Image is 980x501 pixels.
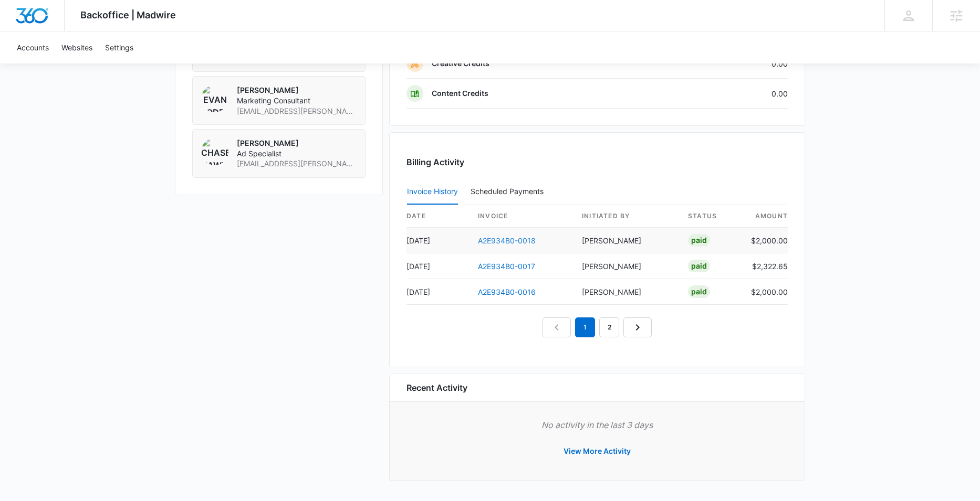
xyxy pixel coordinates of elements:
[406,205,470,228] th: date
[478,262,535,271] a: A2E934B0-0017
[470,205,574,228] th: invoice
[406,279,470,305] td: [DATE]
[29,17,51,25] div: v 4.0.25
[743,228,788,253] td: $2,000.00
[676,79,788,109] td: 0.00
[574,253,680,279] td: [PERSON_NAME]
[478,236,536,245] a: A2E934B0-0018
[406,381,467,394] h6: Recent Activity
[406,253,470,279] td: [DATE]
[688,285,710,298] div: Paid
[116,62,177,69] div: Keywords by Traffic
[743,205,788,228] th: amount
[406,156,788,168] h3: Billing Activity
[743,279,788,305] td: $2,000.00
[55,31,99,63] a: Websites
[27,27,116,36] div: Domain: [DOMAIN_NAME]
[688,234,710,247] div: Paid
[40,62,94,69] div: Domain Overview
[406,419,788,431] p: No activity in the last 3 days
[201,138,228,165] img: Chase Hawkinson
[237,148,357,159] span: Ad Specialist
[574,205,680,228] th: Initiated By
[599,317,619,337] a: Page 2
[574,279,680,305] td: [PERSON_NAME]
[17,17,25,25] img: logo_orange.svg
[553,439,641,464] button: View More Activity
[80,9,176,20] span: Backoffice | Madwire
[105,61,113,69] img: tab_keywords_by_traffic_grey.svg
[743,253,788,279] td: $2,322.65
[201,85,228,112] img: Evan Rodriguez
[471,188,548,195] div: Scheduled Payments
[680,205,743,228] th: status
[623,317,652,337] a: Next Page
[28,61,37,69] img: tab_domain_overview_orange.svg
[11,31,55,63] a: Accounts
[407,179,458,205] button: Invoice History
[237,95,357,106] span: Marketing Consultant
[478,287,536,296] a: A2E934B0-0016
[574,228,680,253] td: [PERSON_NAME]
[575,317,595,337] em: 1
[432,58,489,69] p: Creative Credits
[237,85,357,95] p: [PERSON_NAME]
[237,158,357,169] span: [EMAIL_ADDRESS][PERSON_NAME][DOMAIN_NAME]
[432,88,488,99] p: Content Credits
[17,27,25,36] img: website_grey.svg
[543,317,652,337] nav: Pagination
[676,49,788,79] td: 0.00
[99,31,140,63] a: Settings
[237,106,357,116] span: [EMAIL_ADDRESS][PERSON_NAME][DOMAIN_NAME]
[688,260,710,272] div: Paid
[237,138,357,148] p: [PERSON_NAME]
[406,228,470,253] td: [DATE]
